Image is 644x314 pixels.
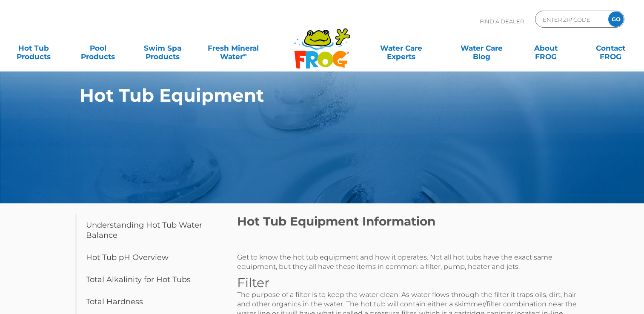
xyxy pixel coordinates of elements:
sup: ∞ [243,51,247,58]
a: Swim SpaProducts [137,40,188,57]
a: Hot TubProducts [9,40,59,57]
input: GO [608,11,624,27]
a: Understanding Hot Tub Water Balance [75,214,224,246]
a: Hot Tub pH Overview [75,246,224,268]
a: ContactFROG [585,40,635,57]
a: Total Hardness [75,291,224,313]
h1: Hot Tub Equipment [80,85,527,106]
p: Find A Dealer [480,11,524,32]
a: Fresh MineralWater∞ [202,40,265,57]
img: Frog Products Logo [289,17,355,69]
h2: Hot Tub Equipment Information [237,214,578,228]
h3: Filter [237,276,578,290]
p: Get to know the hot tub equipment and how it operates. Not all hot tubs have the exact same equip... [237,253,578,271]
a: AboutFROG [521,40,571,57]
a: Total Alkalinity for Hot Tubs [75,268,224,291]
a: Water CareExperts [361,40,442,57]
a: PoolProducts [73,40,123,57]
a: Water CareBlog [456,40,507,57]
